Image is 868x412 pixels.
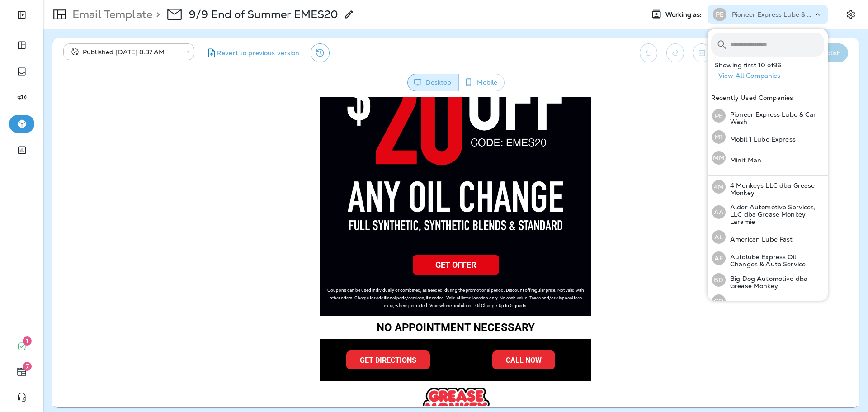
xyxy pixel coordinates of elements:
[708,90,828,105] div: Recently Used Companies
[712,109,726,123] div: PE
[708,247,828,269] button: AEAutolube Express Oil Changes & Auto Service
[712,251,726,265] div: AE
[369,290,437,328] img: Grease Monkey Oil Changes & More
[383,163,424,172] strong: GET OFFER
[715,69,828,83] button: View All Companies
[726,253,824,268] p: Autolube Express Oil Changes & Auto Service
[712,205,726,219] div: AA
[726,111,824,125] p: Pioneer Express Lube & Car Wash
[732,11,813,18] p: Pioneer Express Lube & Car Wash
[712,130,726,144] div: M1
[726,156,761,164] p: Minit Man
[708,198,828,227] button: AAAlder Automotive Services, LLC dba Grease Monkey Laramie
[708,127,828,147] button: M1Mobil 1 Lube Express
[708,269,828,291] button: BDBig Dog Automotive dba Grease Monkey
[726,300,785,307] p: Cars of Character
[712,230,726,244] div: AL
[708,176,828,198] button: 4M4 Monkeys LLC dba Grease Monkey
[712,294,726,308] div: CO
[324,224,482,237] span: NO APPOINTMENT NECESSARY
[23,336,32,346] span: 1
[69,8,152,21] p: Email Template
[9,363,34,381] button: 7
[9,337,34,355] button: 1
[307,259,364,267] span: GET DIRECTIONS
[726,182,824,196] p: 4 Monkeys LLC dba Grease Monkey
[152,8,160,21] p: >
[726,275,824,289] p: Big Dog Automotive dba Grease Monkey
[9,6,34,24] button: Expand Sidebar
[453,259,489,267] span: CALL NOW
[70,47,180,57] div: Published [DATE] 8:37 AM
[217,49,300,57] span: Revert to previous version
[712,273,726,287] div: BD
[708,291,828,312] button: COCars of Character
[708,105,828,127] button: PEPioneer Express Lube & Car Wash
[440,253,503,272] a: CALL NOW
[843,6,859,23] button: Settings
[360,158,447,178] a: GET OFFER
[311,43,330,62] button: View Changelog
[407,74,459,91] button: Desktop
[294,253,377,272] a: GET DIRECTIONS
[726,204,824,225] p: Alder Automotive Services, LLC dba Grease Monkey Laramie
[715,62,828,69] p: Showing first 10 of 36
[726,236,793,243] p: American Lube Fast
[712,151,726,165] div: MM
[708,227,828,247] button: ALAmerican Lube Fast
[708,147,828,168] button: MMMinit Man
[23,362,32,371] span: 7
[275,190,532,211] span: Coupons can be used individually or combined, as needed, during the promotional period. Discount ...
[713,8,726,21] div: PE
[665,11,704,19] span: Working as:
[189,8,338,21] p: 9/9 End of Summer EMES20
[458,74,505,91] button: Mobile
[726,136,796,143] p: Mobil 1 Lube Express
[202,43,303,62] button: Revert to previous version
[712,180,726,194] div: 4M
